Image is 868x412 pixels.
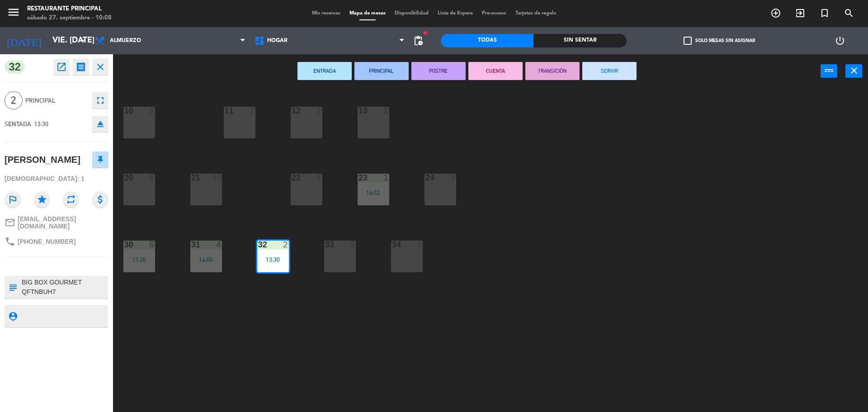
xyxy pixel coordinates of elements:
[5,191,21,208] i: outlined_flag
[92,191,108,208] i: attach_money
[191,174,192,182] div: 21
[844,8,854,19] i: search
[835,35,845,46] i: power_settings_new
[316,174,322,182] div: 3
[191,241,192,249] div: 31
[77,35,88,46] i: arrow_drop_down
[411,62,466,80] button: POSTRE
[5,217,15,228] i: mail_outline
[73,59,89,75] button: receipt
[92,92,108,109] button: fullscreen
[423,30,428,36] span: fiber_manual_record
[92,116,108,132] button: eject
[53,59,70,75] button: open_in_new
[845,64,862,78] button: close
[34,120,48,128] span: 13:30
[27,5,112,14] div: Restaurante Principal
[5,91,23,109] span: 2
[582,62,637,80] button: SERVIR
[819,8,830,19] i: turned_in_not
[533,34,626,47] div: Sin sentar
[383,107,389,115] div: 2
[216,241,222,249] div: 4
[441,34,533,47] div: Todas
[250,107,255,115] div: 2
[149,174,155,182] div: 6
[468,62,523,80] button: CUENTA
[92,59,108,75] button: close
[433,11,477,16] span: Lista de Espera
[267,38,288,44] span: Hogar
[75,62,86,72] i: receipt
[849,65,859,76] i: close
[770,8,781,19] i: add_circle_outline
[350,241,355,249] div: 3
[292,107,292,115] div: 12
[34,191,50,208] i: star
[149,107,155,115] div: 8
[450,174,456,182] div: 3
[425,174,426,182] div: 24
[110,38,141,44] span: Almuerzo
[7,5,20,19] i: menu
[511,11,561,16] span: Tarjetas de regalo
[297,62,352,80] button: ENTRADA
[390,11,433,16] span: Disponibilidad
[477,11,511,16] span: Pre-acceso
[5,152,80,167] div: [PERSON_NAME]
[95,118,106,129] i: eject
[212,174,222,182] div: 10
[27,14,112,23] div: sábado 27. septiembre - 10:08
[316,107,322,115] div: 2
[5,215,108,230] a: mail_outline[EMAIL_ADDRESS][DOMAIN_NAME]
[18,215,108,230] span: [EMAIL_ADDRESS][DOMAIN_NAME]
[307,11,345,16] span: Mis reservas
[149,241,155,249] div: 6
[684,37,755,45] label: Solo mesas sin asignar
[5,171,108,187] div: [DEMOGRAPHIC_DATA]: 1
[795,8,806,19] i: exit_to_app
[123,256,155,263] div: 13:30
[325,241,325,249] div: 33
[257,256,289,263] div: 13:30
[56,62,67,72] i: open_in_new
[190,256,222,263] div: 14:00
[525,62,580,80] button: TRANSICIÓN
[25,95,88,106] span: Principal
[824,65,835,76] i: power_input
[95,95,106,106] i: fullscreen
[18,238,75,245] span: [PHONE_NUMBER]
[225,107,225,115] div: 11
[8,282,18,292] i: subject
[358,189,389,196] div: 14:52
[8,311,18,321] i: person_pin
[354,62,409,80] button: PRINCIPAL
[283,241,288,249] div: 2
[345,11,390,16] span: Mapa de mesas
[95,62,106,72] i: close
[5,60,25,74] span: 32
[7,5,20,22] button: menu
[5,120,31,128] span: SENTADA
[417,241,422,249] div: 8
[413,35,424,46] span: pending_actions
[292,174,292,182] div: 22
[684,37,692,45] span: check_box_outline_blank
[5,236,15,247] i: phone
[383,174,389,182] div: 1
[821,64,837,78] button: power_input
[63,191,79,208] i: repeat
